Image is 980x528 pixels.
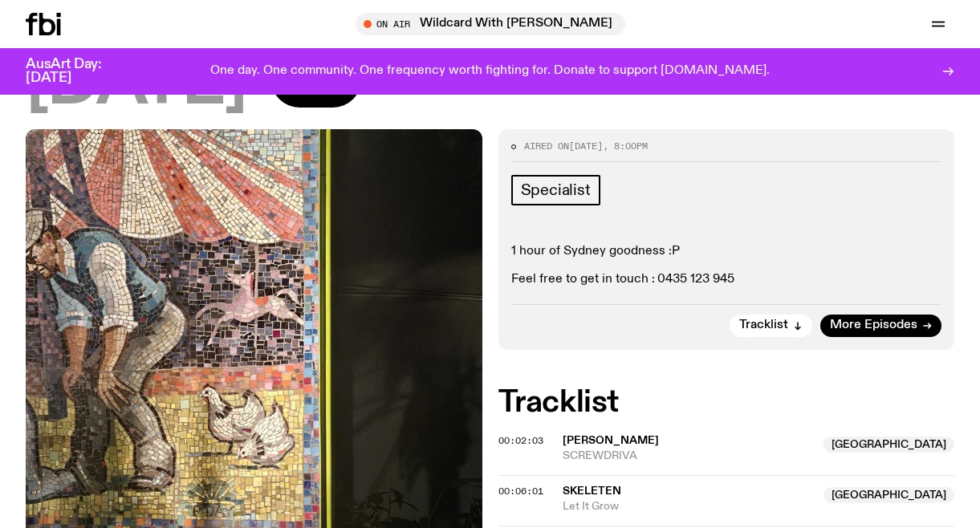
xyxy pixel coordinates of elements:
[511,272,942,287] p: Feel free to get in touch : 0435 123 945
[498,437,543,445] button: 00:02:03
[498,434,543,447] span: 00:02:03
[498,388,955,417] h2: Tracklist
[563,485,621,497] span: Skeleten
[356,13,625,35] button: On AirWildcard With [PERSON_NAME]
[563,449,815,464] span: SCREWDRIVA
[730,315,812,337] button: Tracklist
[563,499,815,514] span: Let It Grow
[511,244,942,259] p: 1 hour of Sydney goodness :P
[603,140,648,152] span: , 8:00pm
[820,315,941,337] a: More Episodes
[563,435,659,446] span: [PERSON_NAME]
[521,181,591,199] span: Specialist
[26,51,246,116] span: [DATE]
[823,487,954,503] span: [GEOGRAPHIC_DATA]
[511,175,600,205] a: Specialist
[569,140,603,152] span: [DATE]
[498,487,543,496] button: 00:06:01
[26,58,128,85] h3: AusArt Day: [DATE]
[739,319,788,331] span: Tracklist
[830,319,917,331] span: More Episodes
[823,437,954,453] span: [GEOGRAPHIC_DATA]
[524,140,569,152] span: Aired on
[210,64,770,79] p: One day. One community. One frequency worth fighting for. Donate to support [DOMAIN_NAME].
[498,485,543,498] span: 00:06:01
